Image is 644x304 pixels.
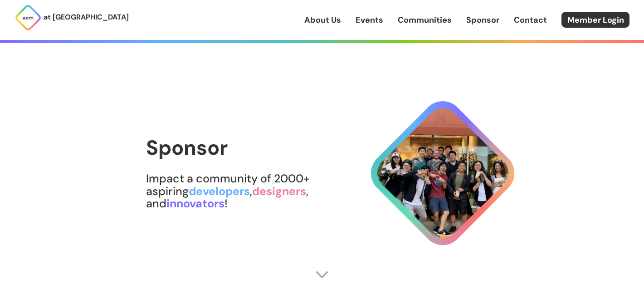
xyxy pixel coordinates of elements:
a: About Us [304,14,341,26]
h2: Impact a community of 2000+ aspiring , , and ! [146,172,362,210]
a: Member Login [561,12,629,28]
img: ACM Logo [15,4,42,31]
a: Communities [398,14,452,26]
span: developers [189,184,250,199]
img: Sponsor Logo [362,93,523,254]
span: innovators [166,196,224,211]
p: at [GEOGRAPHIC_DATA] [44,11,129,23]
img: Scroll Arrow [315,268,329,281]
a: Sponsor [466,14,499,26]
a: Events [356,14,383,26]
a: Contact [514,14,547,26]
a: at [GEOGRAPHIC_DATA] [15,4,129,31]
h1: Sponsor [146,137,362,159]
span: designers [252,184,306,199]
